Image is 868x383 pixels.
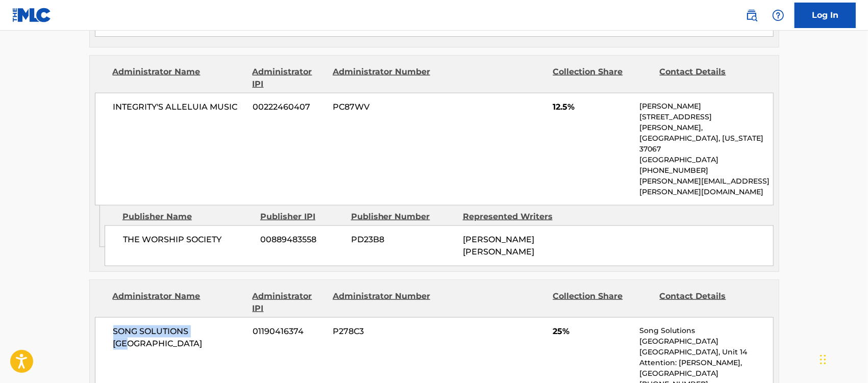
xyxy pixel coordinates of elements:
span: 01190416374 [253,325,325,338]
span: SONG SOLUTIONS [GEOGRAPHIC_DATA] [113,325,245,350]
p: [PERSON_NAME][EMAIL_ADDRESS][PERSON_NAME][DOMAIN_NAME] [639,176,773,197]
div: Drag [820,344,826,375]
p: [GEOGRAPHIC_DATA], Unit 14 Attention: [PERSON_NAME], [639,347,773,368]
span: INTEGRITY'S ALLELUIA MUSIC [113,101,245,113]
span: 00222460407 [253,101,325,113]
p: [STREET_ADDRESS][PERSON_NAME], [639,112,773,133]
p: [PERSON_NAME] [639,101,773,112]
div: Administrator IPI [253,66,325,90]
span: 00889483558 [261,234,343,246]
p: [GEOGRAPHIC_DATA] [639,155,773,165]
span: PD23B8 [351,234,455,246]
span: 25% [553,325,632,338]
p: [GEOGRAPHIC_DATA], [US_STATE] 37067 [639,133,773,155]
div: Publisher Name [122,211,253,223]
img: MLC Logo [12,8,52,22]
div: Contact Details [660,290,759,315]
span: THE WORSHIP SOCIETY [123,234,253,246]
div: Administrator Name [113,290,245,315]
div: Administrator Name [113,66,245,90]
span: 12.5% [553,101,632,113]
div: Publisher IPI [260,211,343,223]
iframe: Chat Widget [817,334,868,383]
div: Publisher Number [351,211,455,223]
img: search [746,9,758,21]
div: Collection Share [553,66,652,90]
a: Public Search [741,5,762,25]
div: Collection Share [553,290,652,315]
img: help [772,9,784,21]
span: P278C3 [333,325,432,338]
div: Administrator Number [333,290,432,315]
span: [PERSON_NAME] [PERSON_NAME] [463,235,534,257]
div: Represented Writers [463,211,567,223]
a: Log In [795,3,856,28]
p: [PHONE_NUMBER] [639,165,773,176]
div: Help [768,5,788,25]
div: Administrator IPI [253,290,325,315]
p: [GEOGRAPHIC_DATA] [639,368,773,379]
div: Administrator Number [333,66,432,90]
p: Song Solutions [GEOGRAPHIC_DATA] [639,325,773,347]
span: PC87WV [333,101,432,113]
div: Contact Details [660,66,759,90]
